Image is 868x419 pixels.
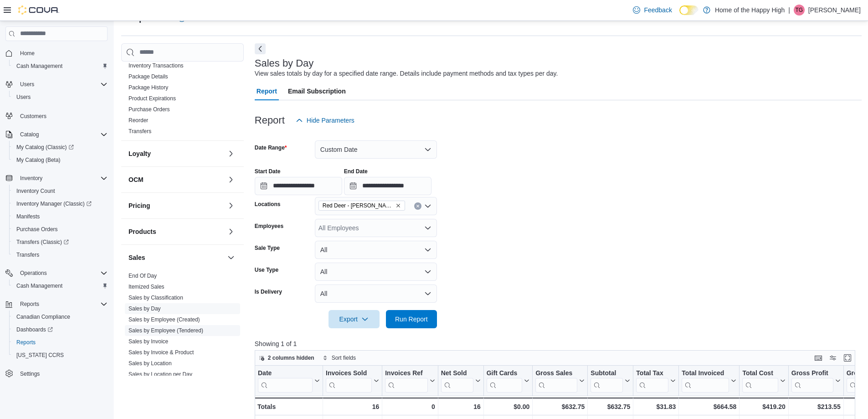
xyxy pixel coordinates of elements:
[128,327,203,334] a: Sales by Employee (Tendered)
[682,369,729,393] div: Total Invoiced
[20,175,42,182] span: Inventory
[395,315,428,324] span: Run Report
[128,149,151,158] h3: Loyalty
[395,203,401,208] button: Remove Red Deer - Bower Place - Fire & Flower from selection in this group
[9,60,111,72] button: Cash Management
[424,224,431,232] button: Open list of options
[9,248,111,261] button: Transfers
[255,352,318,363] button: 2 columns hidden
[16,156,61,164] span: My Catalog (Beta)
[13,311,74,322] a: Canadian Compliance
[128,227,224,236] button: Products
[842,352,853,363] button: Enter fullscreen
[794,5,805,16] div: Takara Grant
[16,251,39,259] span: Transfers
[441,401,480,412] div: 16
[16,129,42,140] button: Catalog
[257,82,277,100] span: Report
[9,91,111,103] button: Users
[128,305,161,312] span: Sales by Day
[16,339,36,346] span: Reports
[16,368,43,379] a: Settings
[13,198,108,209] span: Inventory Manager (Classic)
[16,299,108,310] span: Reports
[226,200,236,211] button: Pricing
[13,142,77,153] a: My Catalog (Classic)
[682,369,736,393] button: Total Invoiced
[742,369,785,393] button: Total Cost
[386,310,437,328] button: Run Report
[385,369,435,393] button: Invoices Ref
[128,201,150,210] h3: Pricing
[591,369,623,393] div: Subtotal
[9,141,111,154] a: My Catalog (Classic)
[255,244,280,252] label: Sale Type
[255,69,558,78] div: View sales totals by day for a specified date range. Details include payment methods and tax type...
[791,369,833,393] div: Gross Profit
[128,106,170,113] a: Purchase Orders
[636,369,676,393] button: Total Tax
[128,295,183,301] a: Sales by Classification
[591,369,630,393] button: Subtotal
[16,129,108,140] span: Catalog
[16,352,64,359] span: [US_STATE] CCRS
[323,201,394,210] span: Red Deer - [PERSON_NAME] Place - Fire & Flower
[441,369,480,393] button: Net Sold
[128,294,183,301] span: Sales by Classification
[796,5,803,16] span: TG
[16,47,108,59] span: Home
[128,273,157,279] a: End Of Day
[128,95,176,102] a: Product Expirations
[315,241,437,259] button: All
[486,401,529,412] div: $0.00
[535,369,577,378] div: Gross Sales
[16,326,53,333] span: Dashboards
[13,350,67,361] a: [US_STATE] CCRS
[808,5,861,16] p: [PERSON_NAME]
[16,110,108,121] span: Customers
[326,369,372,393] div: Invoices Sold
[128,62,184,69] a: Inventory Transactions
[20,50,35,57] span: Home
[128,128,151,134] a: Transfers
[128,117,148,124] a: Reorder
[128,253,224,262] button: Sales
[315,285,437,303] button: All
[128,338,168,345] a: Sales by Invoice
[13,155,108,166] span: My Catalog (Beta)
[257,401,320,412] div: Totals
[591,369,623,378] div: Subtotal
[226,174,236,185] button: OCM
[20,131,39,138] span: Catalog
[16,79,38,90] button: Users
[128,117,148,124] span: Reorder
[255,115,285,126] h3: Report
[268,354,314,362] span: 2 columns hidden
[128,305,161,312] a: Sales by Day
[315,140,437,159] button: Custom Date
[2,267,111,279] button: Operations
[2,109,111,122] button: Customers
[9,310,111,323] button: Canadian Compliance
[13,211,108,222] span: Manifests
[16,299,43,310] button: Reports
[255,339,862,348] p: Showing 1 of 1
[13,237,72,248] a: Transfers (Classic)
[13,198,95,209] a: Inventory Manager (Classic)
[128,128,151,135] span: Transfers
[13,92,108,103] span: Users
[636,369,668,378] div: Total Tax
[292,111,358,129] button: Hide Parameters
[128,149,224,158] button: Loyalty
[13,337,39,348] a: Reports
[128,175,224,184] button: OCM
[18,5,59,15] img: Cova
[16,213,40,220] span: Manifests
[128,73,168,80] span: Package Details
[629,1,675,19] a: Feedback
[9,197,111,210] a: Inventory Manager (Classic)
[315,263,437,281] button: All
